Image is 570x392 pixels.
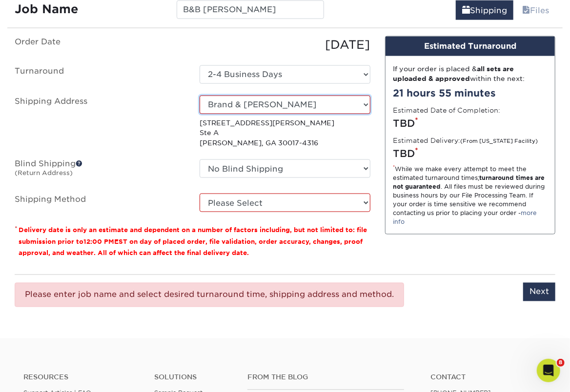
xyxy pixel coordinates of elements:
strong: Job Name [15,2,78,16]
small: (From [US_STATE] Facility) [461,138,538,144]
div: Estimated Turnaround [386,37,555,56]
label: Blind Shipping [7,159,192,182]
strong: turnaround times are not guaranteed [393,174,545,190]
a: more info [393,209,537,225]
iframe: Intercom live chat [537,359,560,382]
div: If your order is placed & within the next: [393,64,547,84]
div: TBD [393,146,547,161]
small: Delivery date is only an estimate and dependent on a number of factors including, but not limited... [19,226,367,257]
a: Contact [430,373,547,382]
p: [STREET_ADDRESS][PERSON_NAME] Ste A [PERSON_NAME], GA 30017-4316 [200,118,370,148]
div: TBD [393,116,547,131]
h4: Solutions [154,373,233,382]
iframe: Google Customer Reviews [2,362,83,389]
span: 12:00 PM [83,238,114,245]
label: Estimated Delivery: [393,136,538,145]
label: Turnaround [7,65,192,84]
label: Shipping Method [7,194,192,212]
span: files [522,6,530,15]
div: While we make every attempt to meet the estimated turnaround times; . All files must be reviewed ... [393,165,547,226]
span: 8 [557,359,565,367]
div: 21 hours 55 minutes [393,86,547,100]
a: Shipping [456,0,513,20]
h4: From the Blog [247,373,404,382]
input: Next [523,283,555,301]
small: (Return Address) [15,169,73,176]
span: shipping [462,6,470,15]
label: Shipping Address [7,96,192,148]
label: Order Date [7,36,192,54]
label: Estimated Date of Completion: [393,105,501,115]
div: [DATE] [192,36,377,54]
input: Enter a job name [177,0,324,19]
div: Please enter job name and select desired turnaround time, shipping address and method. [15,283,404,307]
a: Files [516,0,555,20]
